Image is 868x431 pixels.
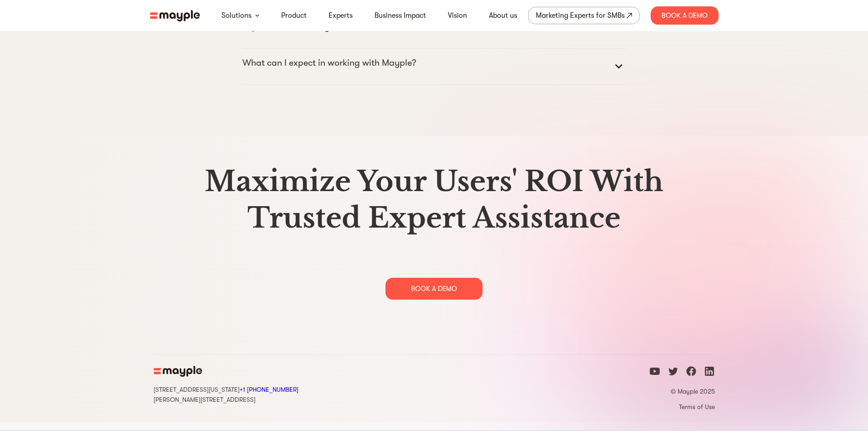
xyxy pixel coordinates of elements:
[242,56,626,78] summary: What can I expect in working with Mayple?
[281,10,307,21] a: Product
[240,386,298,393] a: Call Mayple
[651,6,719,25] div: Book A Demo
[448,10,467,21] a: Vision
[481,136,868,422] img: gradient
[686,366,697,380] a: facebook icon
[528,7,640,24] a: Marketing Experts for SMBs
[242,56,416,70] p: What can I expect in working with Mayple?
[154,163,715,236] h2: Maximize Your Users' ROI With Trusted Expert Assistance
[704,366,715,380] a: linkedin icon
[649,366,660,380] a: youtube icon
[255,14,259,17] img: arrow-down
[489,10,517,21] a: About us
[154,366,202,377] img: mayple-logo
[649,403,715,411] a: Terms of Use
[150,10,200,21] img: mayple-logo
[536,9,625,22] div: Marketing Experts for SMBs
[375,10,426,21] a: Business Impact
[649,387,715,395] p: © Mayple 2025
[385,278,483,300] div: BOOK A DEMO
[668,366,678,380] a: twitter icon
[221,10,252,21] a: Solutions
[154,384,298,404] div: [STREET_ADDRESS][US_STATE] [PERSON_NAME][STREET_ADDRESS]
[329,10,353,21] a: Experts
